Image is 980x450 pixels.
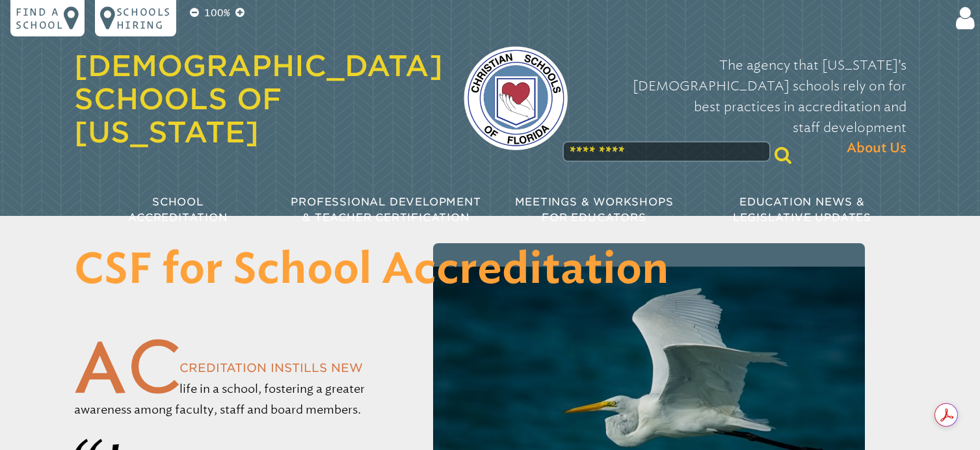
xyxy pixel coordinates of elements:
span: School Accreditation [128,196,227,224]
p: ccreditation instills new life in a school, fostering a greater awareness among faculty, staff an... [74,337,371,420]
p: 100% [202,5,233,21]
span: Professional Development & Teacher Certification [291,196,481,224]
span: Meetings & Workshops for Educators [515,196,674,224]
span: About Us [847,138,907,159]
p: Find a school [16,5,64,31]
img: csf-logo-web-colors.png [464,46,568,150]
span: Education News & Legislative Updates [733,196,871,224]
h1: CSF for School Accreditation [74,247,907,295]
p: The agency that [US_STATE]’s [DEMOGRAPHIC_DATA] schools rely on for best practices in accreditati... [589,55,907,159]
a: [DEMOGRAPHIC_DATA] Schools of [US_STATE] [74,49,443,149]
span: A [74,343,126,393]
p: Schools Hiring [116,5,171,31]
